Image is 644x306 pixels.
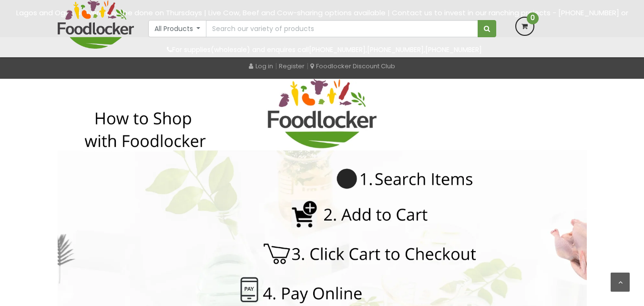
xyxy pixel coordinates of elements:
[279,62,305,71] a: Register
[310,62,395,71] a: Foodlocker Discount Club
[275,61,277,71] span: |
[527,12,539,24] span: 0
[148,20,207,37] button: All Products
[206,20,478,37] input: Search our variety of products
[249,62,273,71] a: Log in
[307,61,308,71] span: |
